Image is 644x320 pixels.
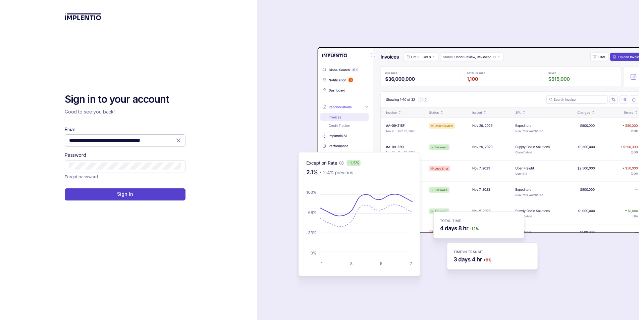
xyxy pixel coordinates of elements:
[65,126,75,133] label: Email
[65,13,101,20] img: logo
[65,174,98,180] p: Forgot password
[117,191,133,197] p: Sign In
[65,152,86,158] label: Password
[65,174,98,180] a: Link Forgot password
[65,108,185,115] p: Good to see you back!
[65,93,185,106] h2: Sign in to your account
[65,188,185,200] button: Sign In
